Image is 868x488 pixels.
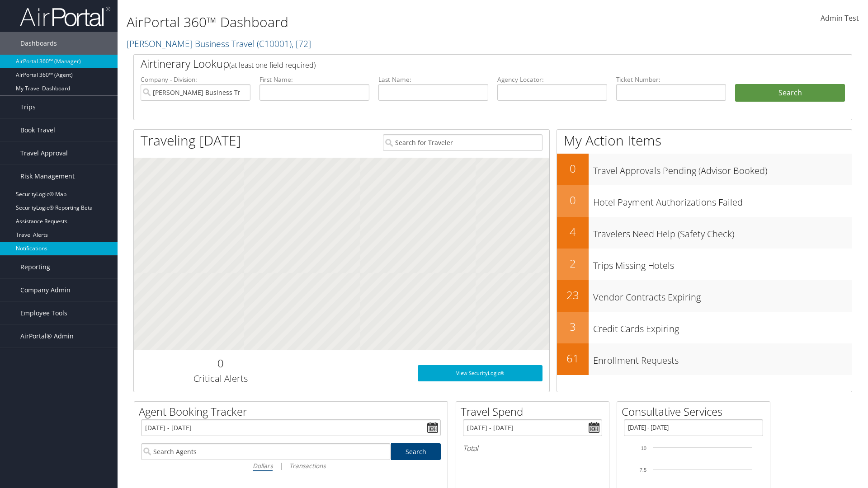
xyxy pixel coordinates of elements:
[141,372,300,385] h3: Critical Alerts
[20,302,67,324] span: Employee Tools
[383,134,542,151] input: Search for Traveler
[127,13,615,32] h1: AirPortal 360™ Dashboard
[557,312,852,343] a: 3Credit Cards Expiring
[20,96,36,118] span: Trips
[557,192,589,208] h2: 0
[259,75,369,84] label: First Name:
[557,249,852,280] a: 2Trips Missing Hotels
[593,255,852,272] h3: Trips Missing Hotels
[253,461,273,470] i: Dollars
[616,75,726,84] label: Ticket Number:
[20,165,75,188] span: Risk Management
[641,446,646,451] tspan: 10
[593,318,852,335] h3: Credit Cards Expiring
[463,443,602,453] h6: Total
[640,467,646,473] tspan: 7.5
[141,443,391,460] input: Search Agents
[593,223,852,240] h3: Travelers Need Help (Safety Check)
[141,356,300,371] h2: 0
[593,192,852,209] h3: Hotel Payment Authorizations Failed
[378,75,488,84] label: Last Name:
[557,343,852,375] a: 61Enrollment Requests
[391,443,441,460] a: Search
[20,119,55,141] span: Book Travel
[821,5,859,33] a: Admin Test
[141,131,241,150] h1: Traveling [DATE]
[821,13,859,23] span: Admin Test
[20,279,71,301] span: Company Admin
[557,256,589,271] h2: 2
[229,60,316,70] span: (at least one field required)
[20,32,57,55] span: Dashboards
[557,224,589,239] h2: 4
[141,460,441,471] div: |
[289,461,325,470] i: Transactions
[257,38,292,50] span: ( C10001 )
[497,75,607,84] label: Agency Locator:
[418,365,542,381] a: View SecurityLogic®
[141,56,785,71] h2: Airtinerary Lookup
[141,75,250,84] label: Company - Division:
[557,131,852,150] h1: My Action Items
[557,280,852,312] a: 23Vendor Contracts Expiring
[735,84,845,102] button: Search
[557,185,852,217] a: 0Hotel Payment Authorizations Failed
[292,38,311,50] span: , [ 72 ]
[20,6,110,27] img: airportal-logo.png
[593,160,852,177] h3: Travel Approvals Pending (Advisor Booked)
[139,404,448,419] h2: Agent Booking Tracker
[593,350,852,367] h3: Enrollment Requests
[20,325,74,347] span: AirPortal® Admin
[593,286,852,304] h3: Vendor Contracts Expiring
[557,217,852,249] a: 4Travelers Need Help (Safety Check)
[20,142,68,164] span: Travel Approval
[461,404,609,419] h2: Travel Spend
[127,38,311,50] a: [PERSON_NAME] Business Travel
[557,319,589,334] h2: 3
[557,287,589,303] h2: 23
[622,404,770,419] h2: Consultative Services
[557,154,852,185] a: 0Travel Approvals Pending (Advisor Booked)
[557,161,589,176] h2: 0
[20,256,50,278] span: Reporting
[557,351,589,366] h2: 61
